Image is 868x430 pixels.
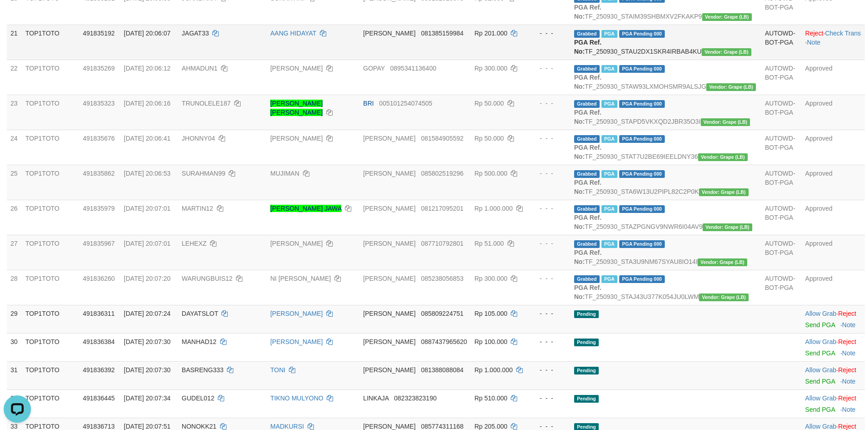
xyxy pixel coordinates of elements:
[83,423,115,430] span: 491836713
[601,135,617,143] span: Marked by adsGILANG
[601,65,617,73] span: Marked by adsGILANG
[531,169,567,178] div: - - -
[182,310,218,317] span: DAYATSLOT
[801,25,865,60] td: · ·
[702,48,751,56] span: Vendor URL: https://dashboard.q2checkout.com/secure
[574,249,601,265] b: PGA Ref. No:
[805,349,835,357] a: Send PGA
[421,30,463,37] span: Copy 081385159984 to clipboard
[699,293,749,301] span: Vendor URL: https://dashboard.q2checkout.com/secure
[761,130,801,165] td: AUTOWD-BOT-PGA
[805,366,838,374] span: ·
[421,423,463,430] span: Copy 085774311168 to clipboard
[574,310,599,318] span: Pending
[842,321,856,329] a: Note
[574,39,601,55] b: PGA Ref. No:
[601,30,617,38] span: Marked by adsGILANG
[182,170,226,177] span: SURAHMAN99
[270,423,304,430] a: MADKURSI
[574,205,600,213] span: Grabbed
[805,423,838,430] span: ·
[619,100,665,108] span: PGA Pending
[124,170,170,177] span: [DATE] 20:06:53
[270,135,323,142] a: [PERSON_NAME]
[619,65,665,73] span: PGA Pending
[601,100,617,108] span: Marked by adsalif
[7,60,22,95] td: 22
[474,338,507,345] span: Rp 100.000
[379,100,432,107] span: Copy 005101254074505 to clipboard
[805,310,836,317] a: Allow Grab
[706,83,756,91] span: Vendor URL: https://dashboard.q2checkout.com/secure
[22,165,79,200] td: TOP1TOTO
[474,205,513,212] span: Rp 1.000.000
[805,321,835,329] a: Send PGA
[698,153,748,161] span: Vendor URL: https://dashboard.q2checkout.com/secure
[761,25,801,60] td: AUTOWD-BOT-PGA
[124,65,170,72] span: [DATE] 20:06:12
[761,200,801,235] td: AUTOWD-BOT-PGA
[182,366,224,374] span: BASRENG333
[474,423,507,430] span: Rp 205.000
[270,310,323,317] a: [PERSON_NAME]
[270,170,299,177] a: MUJIMAN
[270,100,323,116] a: [PERSON_NAME] [PERSON_NAME]
[7,95,22,130] td: 23
[421,135,463,142] span: Copy 081584905592 to clipboard
[474,366,513,374] span: Rp 1.000.000
[363,275,416,282] span: [PERSON_NAME]
[842,406,856,413] a: Note
[474,275,507,282] span: Rp 300.000
[805,406,835,413] a: Send PGA
[363,240,416,247] span: [PERSON_NAME]
[421,170,463,177] span: Copy 085802519296 to clipboard
[805,30,823,37] a: Reject
[699,188,749,196] span: Vendor URL: https://dashboard.q2checkout.com/secure
[698,258,747,266] span: Vendor URL: https://dashboard.q2checkout.com/secure
[182,135,215,142] span: JHONNY04
[574,179,601,195] b: PGA Ref. No:
[474,395,507,402] span: Rp 510.000
[838,338,856,345] a: Reject
[22,390,79,418] td: TOP1TOTO
[570,165,761,200] td: TF_250930_STA6W13U2PIPL82C2P0K
[807,39,821,46] a: Note
[761,60,801,95] td: AUTOWD-BOT-PGA
[574,240,600,248] span: Grabbed
[182,423,216,430] span: NONOKK21
[531,394,567,403] div: - - -
[83,338,115,345] span: 491836384
[7,361,22,390] td: 31
[182,65,218,72] span: AHMADUN1
[574,170,600,178] span: Grabbed
[805,338,836,345] a: Allow Grab
[270,65,323,72] a: [PERSON_NAME]
[805,338,838,345] span: ·
[363,338,416,345] span: [PERSON_NAME]
[531,64,567,73] div: - - -
[124,310,170,317] span: [DATE] 20:07:24
[570,130,761,165] td: TF_250930_STAT7U2BE69IEELDNY36
[702,13,752,21] span: Vendor URL: https://dashboard.q2checkout.com/secure
[838,310,856,317] a: Reject
[570,200,761,235] td: TF_250930_STAZPGNGV9NWR6I04AV9
[801,361,865,390] td: ·
[570,25,761,60] td: TF_250930_STAU2DX1SKR4IRBAB4KU
[474,170,507,177] span: Rp 500.000
[601,240,617,248] span: Marked by adsGILANG
[801,200,865,235] td: Approved
[363,205,416,212] span: [PERSON_NAME]
[805,310,838,317] span: ·
[22,95,79,130] td: TOP1TOTO
[574,275,600,283] span: Grabbed
[182,240,206,247] span: LEHEXZ
[805,423,836,430] a: Allow Grab
[619,205,665,213] span: PGA Pending
[394,395,437,402] span: Copy 082323823190 to clipboard
[474,65,507,72] span: Rp 300.000
[801,95,865,130] td: Approved
[83,275,115,282] span: 491836260
[842,349,856,357] a: Note
[801,130,865,165] td: Approved
[7,390,22,418] td: 32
